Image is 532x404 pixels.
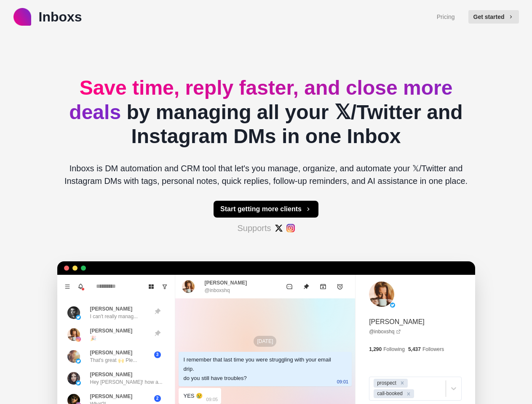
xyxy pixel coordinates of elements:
[144,280,158,293] button: Board View
[67,372,80,385] img: picture
[76,337,81,342] img: picture
[76,359,81,364] img: picture
[369,346,382,353] p: 1,290
[90,313,138,320] p: I can't really manag...
[154,351,161,358] span: 3
[369,328,401,335] a: @inboxshq
[74,280,88,293] button: Notifications
[184,355,334,383] div: I remember that last time you were struggling with your email drip. do you still have troubles?
[298,278,315,295] button: Unpin
[398,379,407,388] div: Remove prospect
[404,389,413,398] div: Remove call-booked
[61,280,74,293] button: Menu
[90,327,133,335] p: [PERSON_NAME]
[13,7,82,27] a: logoInboxs
[205,287,230,294] p: @inboxshq
[57,162,475,187] p: Inboxs is DM automation and CRM tool that let's you manage, organize, and automate your 𝕏/Twitter...
[90,335,96,342] p: 🎉
[158,280,171,293] button: Show unread conversations
[383,346,405,353] p: Following
[369,282,394,307] img: picture
[206,395,218,404] p: 09:05
[390,303,395,308] img: picture
[13,8,31,26] img: logo
[154,395,161,402] span: 2
[182,280,195,293] img: picture
[76,380,81,385] img: picture
[422,346,444,353] p: Followers
[76,315,81,320] img: picture
[315,278,331,295] button: Archive
[408,346,421,353] p: 5,437
[369,317,425,327] p: [PERSON_NAME]
[90,371,133,378] p: [PERSON_NAME]
[275,224,283,232] img: #
[205,279,247,287] p: [PERSON_NAME]
[67,350,80,363] img: picture
[468,10,519,24] button: Get started
[331,278,348,295] button: Add reminder
[374,379,398,388] div: prospect
[90,349,133,356] p: [PERSON_NAME]
[67,328,80,341] img: picture
[254,336,276,347] p: [DATE]
[90,393,133,400] p: [PERSON_NAME]
[237,222,271,234] p: Supports
[90,378,163,386] p: Hey [PERSON_NAME]! how a...
[337,377,349,386] p: 09:01
[39,7,82,27] p: Inboxs
[374,389,404,398] div: call-booked
[69,77,452,123] span: Save time, reply faster, and close more deals
[57,76,475,149] h2: by managing all your 𝕏/Twitter and Instagram DMs in one Inbox
[281,278,298,295] button: Mark as unread
[286,224,295,232] img: #
[90,356,137,364] p: That's great 🙌 Ple...
[437,13,455,21] a: Pricing
[67,306,80,319] img: picture
[90,305,133,313] p: [PERSON_NAME]
[214,201,318,218] button: Start getting more clients
[184,391,203,401] div: YES 😢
